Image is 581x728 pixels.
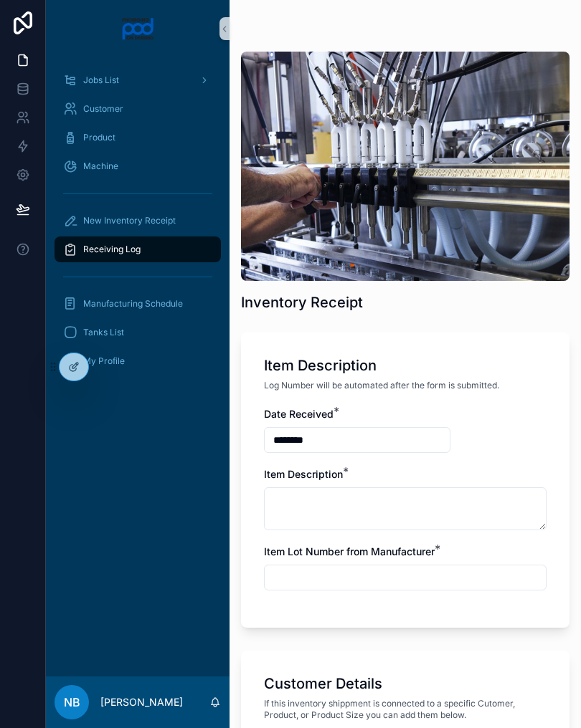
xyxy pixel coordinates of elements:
a: Manufacturing Schedule [55,291,221,317]
span: Date Received [264,408,334,420]
a: Customer [55,96,221,122]
span: NB [64,694,80,711]
span: Log Number will be automated after the form is submitted. [264,380,499,391]
a: Machine [55,153,221,179]
span: Customer [83,103,123,115]
div: scrollable content [46,57,230,393]
span: Jobs List [83,75,119,86]
span: Item Description [264,468,343,480]
span: Item Lot Number from Manufacturer [264,545,435,557]
span: Receiving Log [83,244,141,255]
a: Tanks List [55,320,221,345]
img: App logo [121,17,155,40]
span: Machine [83,161,118,172]
h1: Item Description [264,355,377,375]
span: New Inventory Receipt [83,215,176,226]
span: Tanks List [83,327,124,338]
span: Manufacturing Schedule [83,298,183,310]
h1: Inventory Receipt [241,292,363,312]
span: Product [83,132,115,143]
a: Jobs List [55,67,221,93]
a: Product [55,125,221,150]
a: My Profile [55,348,221,374]
a: New Inventory Receipt [55,208,221,234]
h1: Customer Details [264,674,382,694]
span: If this inventory shippment is connected to a specific Cutomer, Product, or Product Size you can ... [264,698,547,721]
a: Receiving Log [55,236,221,262]
span: My Profile [83,355,125,367]
p: [PERSON_NAME] [100,695,183,709]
